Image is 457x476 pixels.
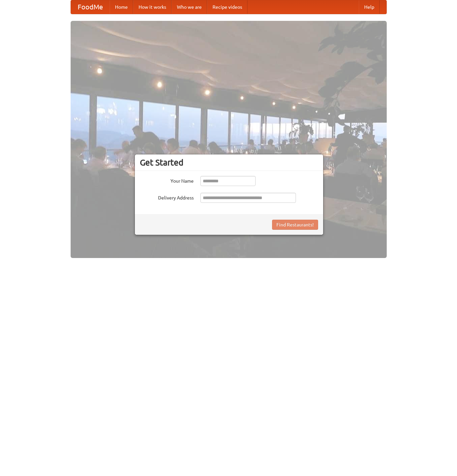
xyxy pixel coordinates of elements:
[140,157,318,168] h3: Get Started
[71,0,110,14] a: FoodMe
[172,0,207,14] a: Who we are
[207,0,247,14] a: Recipe videos
[110,0,133,14] a: Home
[140,176,194,184] label: Your Name
[133,0,172,14] a: How it works
[359,0,380,14] a: Help
[272,220,318,230] button: Find Restaurants!
[140,193,194,201] label: Delivery Address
